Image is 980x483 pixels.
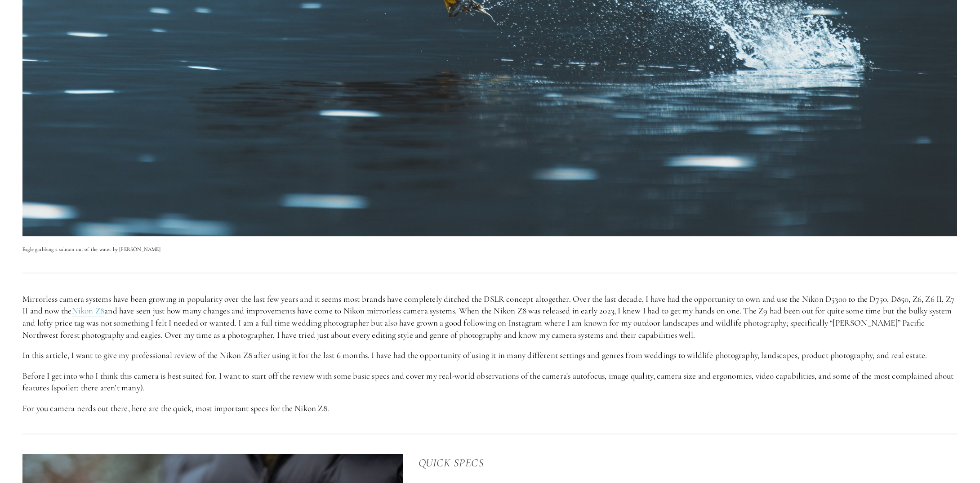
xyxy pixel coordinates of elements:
[22,402,958,415] p: For you camera nerds out there, here are the quick, most important specs for the Nikon Z8.
[22,349,958,362] p: In this article, I want to give my professional review of the Nikon Z8 after using it for the las...
[72,305,105,317] a: Nikon Z8
[419,456,484,470] em: Quick Specs
[22,293,958,341] p: Mirrorless camera systems have been growing in popularity over the last few years and it seems mo...
[22,370,958,394] p: Before I get into who I think this camera is best suited for, I want to start off the review with...
[22,245,958,254] p: Eagle grabbing a salmon out of the water by [PERSON_NAME]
